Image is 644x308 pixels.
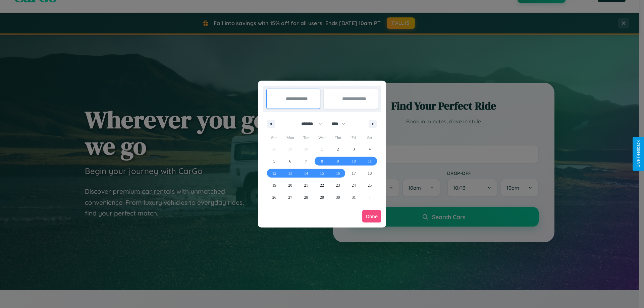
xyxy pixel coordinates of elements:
[282,191,298,203] button: 27
[352,167,356,179] span: 17
[314,132,330,143] span: Wed
[298,132,314,143] span: Tue
[266,191,282,203] button: 26
[362,179,378,191] button: 25
[362,143,378,155] button: 4
[314,167,330,179] button: 15
[353,143,355,155] span: 3
[352,191,356,203] span: 31
[320,191,324,203] span: 29
[336,167,340,179] span: 16
[288,167,292,179] span: 13
[304,179,308,191] span: 21
[346,155,362,167] button: 10
[330,155,346,167] button: 9
[321,155,323,167] span: 8
[289,155,291,167] span: 6
[330,179,346,191] button: 23
[346,143,362,155] button: 3
[298,155,314,167] button: 7
[272,179,276,191] span: 19
[314,155,330,167] button: 8
[282,132,298,143] span: Mon
[330,167,346,179] button: 16
[330,132,346,143] span: Thu
[346,167,362,179] button: 17
[368,167,372,179] span: 18
[282,179,298,191] button: 20
[288,191,292,203] span: 27
[636,140,641,168] div: Give Feedback
[298,167,314,179] button: 14
[314,179,330,191] button: 22
[352,179,356,191] span: 24
[346,179,362,191] button: 24
[369,143,371,155] span: 4
[368,155,372,167] span: 11
[362,167,378,179] button: 18
[282,155,298,167] button: 6
[330,143,346,155] button: 2
[266,179,282,191] button: 19
[272,167,276,179] span: 12
[314,191,330,203] button: 29
[336,179,340,191] span: 23
[368,179,372,191] span: 25
[346,191,362,203] button: 31
[298,191,314,203] button: 28
[336,191,340,203] span: 30
[266,132,282,143] span: Sun
[320,179,324,191] span: 22
[330,191,346,203] button: 30
[321,143,323,155] span: 1
[337,155,339,167] span: 9
[352,155,356,167] span: 10
[304,167,308,179] span: 14
[282,167,298,179] button: 13
[298,179,314,191] button: 21
[337,143,339,155] span: 2
[272,191,276,203] span: 26
[362,155,378,167] button: 11
[273,155,275,167] span: 5
[266,167,282,179] button: 12
[346,132,362,143] span: Fri
[304,191,308,203] span: 28
[314,143,330,155] button: 1
[362,132,378,143] span: Sat
[320,167,324,179] span: 15
[305,155,307,167] span: 7
[266,155,282,167] button: 5
[288,179,292,191] span: 20
[362,210,381,223] button: Done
